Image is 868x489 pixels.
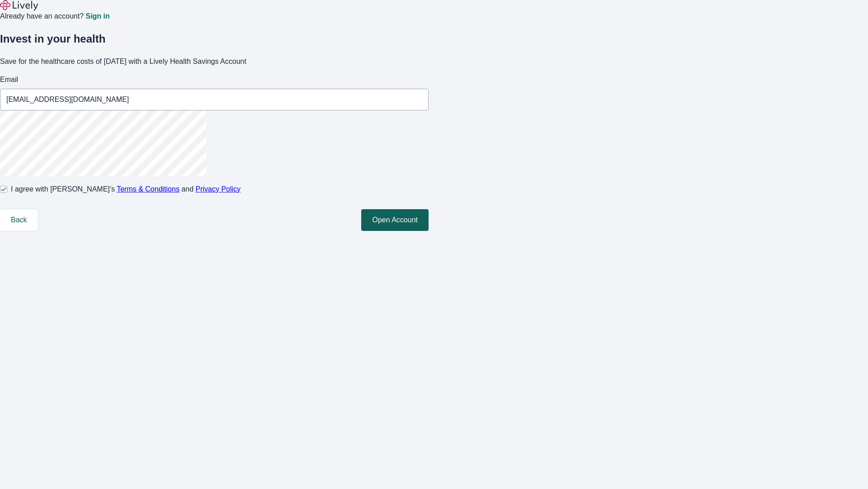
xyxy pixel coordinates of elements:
[11,184,241,195] span: I agree with [PERSON_NAME]’s and
[196,185,241,193] a: Privacy Policy
[117,185,179,193] a: Terms & Conditions
[361,209,429,231] button: Open Account
[85,13,109,20] a: Sign in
